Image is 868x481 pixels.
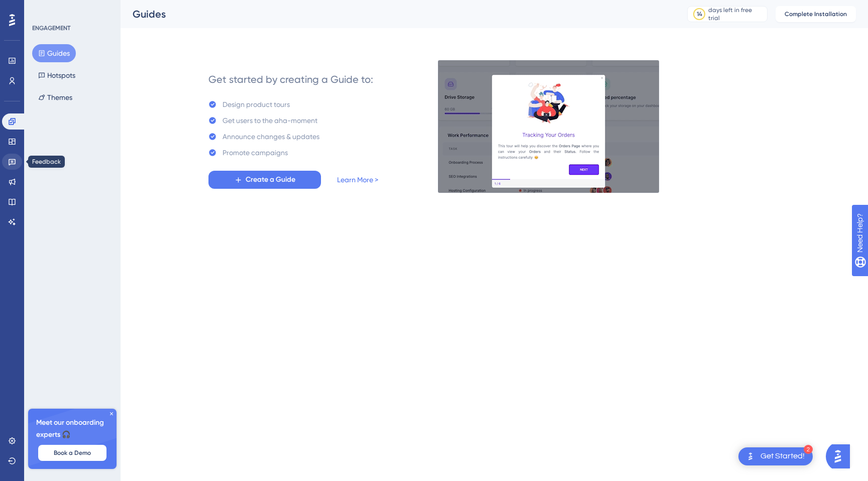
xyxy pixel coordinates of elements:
[223,147,288,159] div: Promote campaigns
[785,10,847,18] span: Complete Installation
[337,174,378,186] a: Learn More >
[826,441,856,471] iframe: UserGuiding AI Assistant Launcher
[708,6,764,22] div: days left in free trial
[223,98,290,110] div: Design product tours
[133,7,662,21] div: Guides
[738,447,813,465] div: Open Get Started! checklist, remaining modules: 2
[38,445,106,461] button: Book a Demo
[32,24,70,32] div: ENGAGEMENT
[223,131,319,143] div: Announce changes & updates
[744,450,756,462] img: launcher-image-alternative-text
[776,6,856,22] button: Complete Installation
[24,3,63,15] span: Need Help?
[208,72,373,86] div: Get started by creating a Guide to:
[32,44,76,62] button: Guides
[246,174,295,186] span: Create a Guide
[761,451,805,462] div: Get Started!
[438,60,660,193] img: 21a29cd0e06a8f1d91b8bced9f6e1c06.gif
[32,88,78,106] button: Themes
[32,66,81,84] button: Hotspots
[208,171,321,189] button: Create a Guide
[697,10,702,18] div: 14
[804,445,813,454] div: 2
[223,114,317,127] div: Get users to the aha-moment
[36,417,108,441] span: Meet our onboarding experts 🎧
[54,449,91,457] span: Book a Demo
